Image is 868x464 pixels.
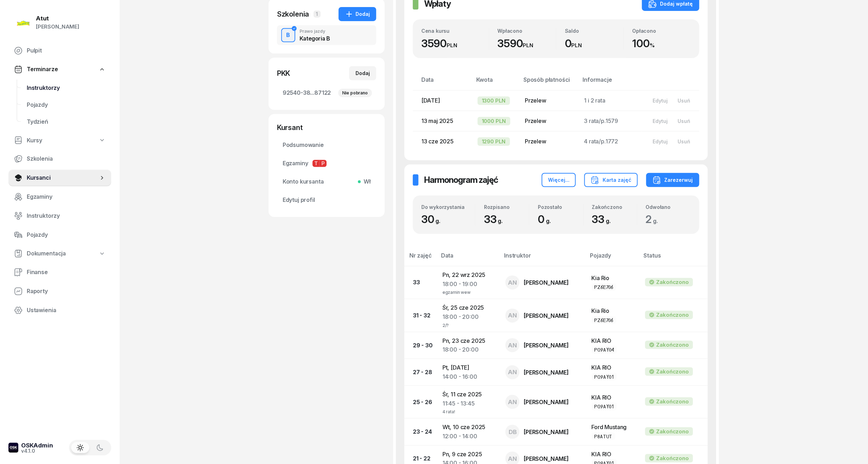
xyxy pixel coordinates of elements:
[27,136,42,145] span: Kursy
[8,443,18,453] img: logo-xs-dark@2x.png
[27,230,106,240] span: Pojazdy
[592,274,634,283] div: Kia Rio
[36,22,79,31] div: [PERSON_NAME]
[653,118,668,124] div: Edytuj
[595,317,614,323] div: PZ6E706
[421,204,475,210] div: Do wykorzystania
[27,211,106,221] span: Instruktorzy
[27,154,106,163] span: Szkolenia
[283,177,371,186] span: Konto kursanta
[524,429,569,435] div: [PERSON_NAME]
[283,141,371,150] span: Podsumowanie
[404,386,437,419] td: 25 - 26
[442,432,494,441] div: 12:00 - 14:00
[519,75,578,90] th: Sposób płatności
[678,118,690,124] div: Usuń
[8,283,111,300] a: Raporty
[345,10,370,18] div: Dodaj
[313,160,320,167] span: T
[648,95,673,106] button: Edytuj
[592,393,634,402] div: KIA RIO
[653,176,693,184] div: Zarezerwuj
[447,42,457,49] small: PLN
[646,213,662,225] span: 2
[478,117,510,125] div: 1000 PLN
[656,367,689,376] div: Zakończono
[595,374,614,380] div: PO9AY01
[281,28,295,42] button: B
[524,456,569,462] div: [PERSON_NAME]
[277,137,376,154] a: Podsumowanie
[277,68,290,78] div: PKK
[656,340,689,349] div: Zakończono
[595,284,614,290] div: PZ6E706
[356,69,370,78] div: Dodaj
[548,176,570,184] div: Więcej...
[592,213,614,225] span: 33
[498,37,556,50] div: 3590
[633,37,691,50] div: 100
[565,37,624,50] div: 0
[404,299,437,332] td: 31 - 32
[349,66,376,80] button: Dodaj
[36,16,79,21] div: Atut
[656,310,689,320] div: Zakończono
[27,268,106,277] span: Finanse
[8,61,111,78] a: Terminarze
[421,37,489,50] div: 3590
[673,115,695,127] button: Usuń
[524,370,569,375] div: [PERSON_NAME]
[277,173,376,190] a: Konto kursantaWł
[442,313,494,322] div: 18:00 - 20:00
[413,75,472,90] th: Data
[404,266,437,299] td: 33
[508,280,517,286] span: AN
[8,302,111,319] a: Ustawienia
[656,278,689,287] div: Zakończono
[424,174,498,186] h2: Harmonogram zajęć
[442,289,494,295] div: egzamin wew
[653,217,658,224] small: g.
[546,217,551,224] small: g.
[525,137,573,146] div: Przelew
[584,117,618,124] span: 3 rata/p.1579
[421,117,453,124] span: 13 maj 2025
[538,213,583,226] div: 0
[404,251,437,266] th: Nr zajęć
[8,42,111,59] a: Pulpit
[277,85,376,101] a: 92540-38...87122Nie pobrano
[586,251,640,266] th: Pojazdy
[595,433,612,439] div: P8ATUT
[27,192,106,202] span: Egzaminy
[437,419,500,445] td: Wt, 10 cze 2025
[27,306,106,315] span: Ustawienia
[595,403,614,409] div: PO9AY01
[27,287,106,296] span: Raporty
[525,96,573,105] div: Przelew
[277,192,376,209] a: Edytuj profil
[542,173,576,187] button: Więcej...
[508,313,517,318] span: AN
[592,307,634,316] div: Kia Rio
[442,372,494,382] div: 14:00 - 16:00
[484,204,529,210] div: Rozpisano
[484,213,506,225] span: 33
[646,173,699,187] button: Zarezerwuj
[592,423,634,432] div: Ford Mustang
[508,342,517,348] span: AN
[8,246,111,262] a: Dokumentacja
[437,266,500,299] td: Pn, 22 wrz 2025
[27,117,106,126] span: Tydzień
[437,299,500,332] td: Śr, 25 cze 2025
[300,36,330,41] div: Kategoria B
[478,97,510,105] div: 1300 PLN
[300,29,330,33] div: Prawo jazdy
[421,213,444,225] span: 30
[579,75,642,90] th: Informacje
[320,160,327,167] span: P
[404,332,437,359] td: 29 - 30
[277,123,376,132] div: Kursant
[338,89,372,97] div: Nie pobrano
[472,75,519,90] th: Kwota
[508,399,517,405] span: AN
